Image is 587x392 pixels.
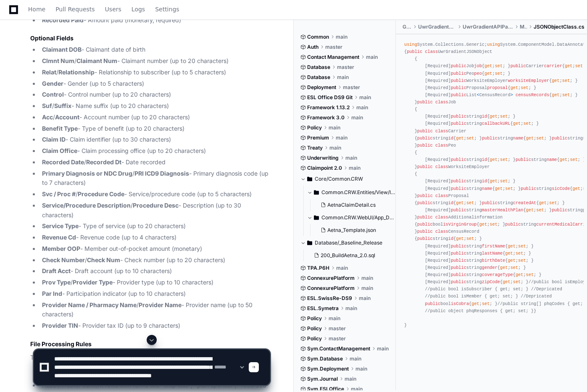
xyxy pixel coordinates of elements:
span: id [448,236,453,241]
span: ESL.SwissRe-DS9 [307,295,352,302]
span: class [435,215,448,220]
span: id [448,200,453,205]
span: name [513,136,524,141]
li: / - Account number (up to 20 characters) [39,113,270,122]
span: public [417,164,433,169]
span: main [361,275,373,282]
strong: Par Ind [42,290,62,297]
span: set [511,265,518,270]
span: class [435,143,448,148]
strong: Check Number [42,256,85,263]
span: lastName [482,251,503,256]
span: //public object phqResponses { get; set; } [425,308,534,313]
span: set [500,179,508,184]
strong: Acc [42,113,53,121]
li: - Provider tax ID (up to 9 characters) [39,321,270,331]
span: > [511,92,513,97]
span: Logs [132,7,145,12]
span: get [471,301,479,306]
span: get [552,92,559,97]
span: public [451,208,466,213]
span: main [329,145,341,151]
span: id [448,136,453,141]
span: ConnexurePlatform [307,275,355,282]
span: TPA.P6H [307,265,329,271]
span: < [477,92,479,97]
strong: Control [42,91,64,98]
span: get [505,251,513,256]
span: public [516,157,531,162]
span: class [435,229,448,234]
span: main [361,285,373,292]
span: get [513,121,521,126]
span: set [466,200,474,205]
span: name [547,157,557,162]
span: main [356,104,368,111]
button: Database/_Baseline_Release [300,236,390,250]
li: - Draft account (up to 10 characters) [39,266,270,276]
svg: Directory [314,213,319,223]
li: / - Description (up to 30 characters) [39,201,270,220]
span: public [451,279,466,284]
span: set [523,121,531,126]
span: public [482,200,498,205]
span: public [552,208,567,213]
li: / - Date recorded [39,158,270,167]
div: System.Collections.Generic; System.ComponentModel.DataAnnotations; UwrGradientAPIPassthrough.WebA... [404,41,579,329]
span: master [343,84,360,91]
span: main [336,34,347,40]
strong: Benefit Type [42,125,78,132]
strong: Prov Type [42,279,71,286]
strong: Claim ID [42,136,66,143]
li: - Claimant date of birth [39,45,270,55]
button: AetnaClaimDetail.cs [317,199,392,211]
span: Framework 3.0 [307,114,345,121]
span: Policy [307,124,322,131]
span: //public bool isSubscriber { get; set; } //Depricated [425,287,562,292]
span: public [451,186,466,191]
li: / - Primary diagnosis code (up to 7 characters) [39,169,270,188]
span: get [490,114,497,119]
span: get [516,272,523,277]
span: set [516,251,523,256]
span: public [505,222,521,227]
span: public [482,136,498,141]
span: get [484,71,492,76]
span: public [451,71,466,76]
span: get [500,265,508,270]
span: using [487,42,500,47]
span: set [526,272,534,277]
span: public [417,193,433,198]
span: set [513,279,521,284]
span: public [451,265,466,270]
strong: Procedure Code [78,190,124,197]
span: get [511,85,518,90]
span: JSONObjectClass.cs [534,24,584,30]
span: firstName [482,244,505,249]
strong: Draft Acct [42,267,71,274]
strong: Recorded Date [42,158,84,166]
strong: Provider Name / Pharmacy Name [42,301,137,308]
span: Core/Common.CRW [315,176,363,182]
span: coverageType [482,272,513,277]
strong: Account [55,113,79,121]
span: public [407,49,422,54]
svg: Directory [307,238,312,248]
span: UwrGradientAPIPassthrough.WebApp [463,24,513,30]
span: Database [307,64,330,71]
span: Policy [307,315,322,322]
li: - Claim processing office (up to 20 characters) [39,146,270,156]
strong: Recorded Paid [42,16,84,24]
span: main [359,295,371,302]
span: id [482,114,487,119]
span: main [345,155,357,161]
span: public [552,136,567,141]
span: get [456,136,463,141]
span: AetnaClaimDetail.cs [327,202,376,208]
span: callbackURL [482,121,511,126]
span: public [451,272,466,277]
span: public [511,63,526,68]
span: ESL Office DS9 Git [307,94,353,101]
span: set [495,63,503,68]
strong: Relat [42,68,56,76]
